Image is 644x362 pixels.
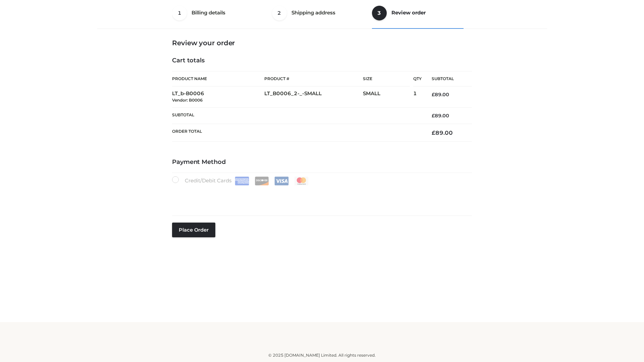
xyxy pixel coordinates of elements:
th: Size [363,71,410,86]
div: © 2025 [DOMAIN_NAME] Limited. All rights reserved. [100,352,544,359]
bdi: 89.00 [432,129,453,136]
img: Amex [235,177,249,185]
bdi: 89.00 [432,113,449,119]
label: Credit/Debit Cards [172,176,309,185]
img: Mastercard [294,177,309,185]
td: LT_B0006_2-_-SMALL [264,86,363,108]
th: Product Name [172,71,264,86]
td: 1 [413,86,422,108]
span: £ [432,129,435,136]
td: SMALL [363,86,413,108]
th: Order Total [172,124,422,142]
span: £ [432,113,435,119]
h4: Cart totals [172,57,472,64]
td: LT_b-B0006 [172,86,264,108]
small: Vendor: B0006 [172,98,203,103]
th: Product # [264,71,363,86]
h4: Payment Method [172,159,472,166]
h3: Review your order [172,39,472,47]
span: £ [432,92,435,98]
img: Discover [255,177,269,185]
th: Subtotal [422,71,472,86]
th: Subtotal [172,107,422,124]
bdi: 89.00 [432,92,449,98]
th: Qty [413,71,422,86]
button: Place order [172,223,215,237]
img: Visa [274,177,289,185]
iframe: Secure payment input frame [171,184,471,208]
